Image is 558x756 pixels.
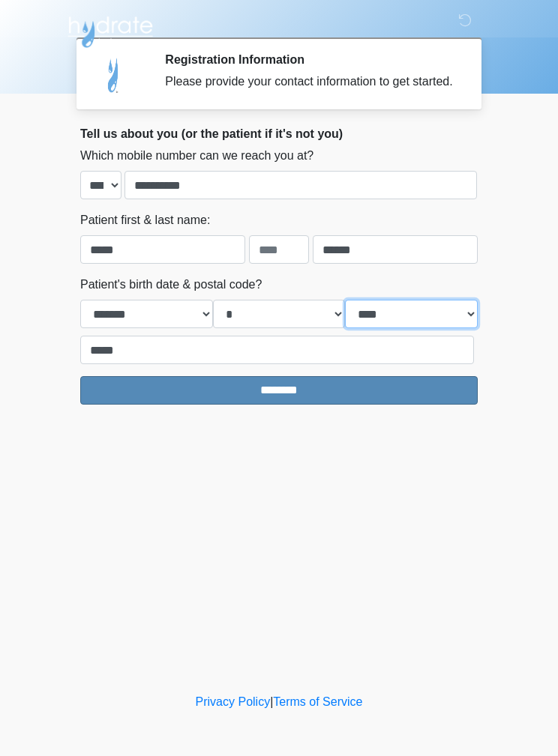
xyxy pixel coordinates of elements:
h2: Tell us about you (or the patient if it's not you) [80,127,478,141]
label: Patient first & last name: [80,211,210,229]
a: Privacy Policy [196,695,271,708]
img: Hydrate IV Bar - Flagstaff Logo [65,11,155,49]
label: Which mobile number can we reach you at? [80,147,313,165]
div: Please provide your contact information to get started. [165,73,455,91]
a: | [270,695,273,708]
img: Agent Avatar [91,52,136,97]
label: Patient's birth date & postal code? [80,276,262,294]
a: Terms of Service [273,695,362,708]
